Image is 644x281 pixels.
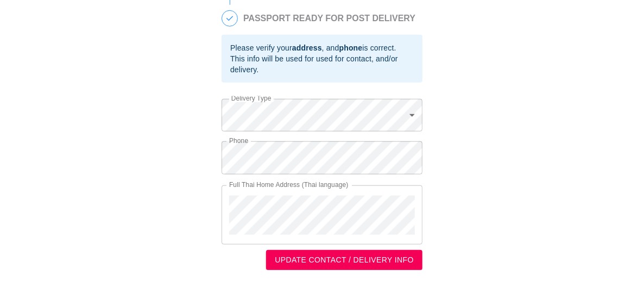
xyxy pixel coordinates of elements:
div: This info will be used for used for contact, and/or delivery. [230,53,414,75]
button: UPDATE CONTACT / DELIVERY INFO [266,250,422,270]
b: address [292,43,322,52]
span: 5 [222,11,237,26]
b: phone [339,43,363,52]
h2: PASSPORT READY FOR POST DELIVERY [243,14,415,23]
span: UPDATE CONTACT / DELIVERY INFO [275,253,414,267]
div: Please verify your , and is correct. [230,42,414,53]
